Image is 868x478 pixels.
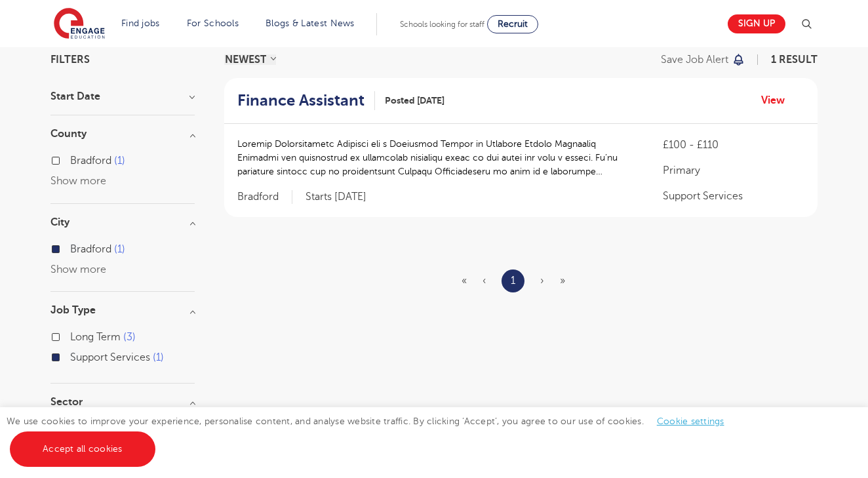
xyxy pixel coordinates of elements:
[560,275,565,287] span: »
[657,416,724,426] a: Cookie settings
[70,331,121,343] span: Long Term
[50,129,195,139] h3: County
[306,190,366,204] p: Starts [DATE]
[237,91,375,110] a: Finance Assistant
[70,351,79,360] input: Support Services 1
[121,18,160,28] a: Find jobs
[50,217,195,228] h3: City
[462,275,467,287] span: «
[487,15,538,33] a: Recruit
[237,190,292,204] span: Bradford
[663,163,804,178] p: Primary
[771,54,818,66] span: 1 result
[483,275,486,287] span: ‹
[10,431,155,467] a: Accept all cookies
[661,54,745,65] button: Save job alert
[114,155,125,167] span: 1
[540,275,544,287] span: ›
[50,175,106,187] button: Show more
[54,8,105,41] img: Engage Education
[70,243,79,252] input: Bradford 1
[70,155,111,167] span: Bradford
[50,54,90,65] span: Filters
[237,137,637,178] p: Loremip Dolorsitametc Adipisci eli s Doeiusmod Tempor in Utlabore Etdolo Magnaaliq Enimadmi ven q...
[70,155,79,163] input: Bradford 1
[50,305,195,315] h3: Job Type
[728,14,785,33] a: Sign up
[123,331,136,343] span: 3
[50,397,195,407] h3: Sector
[70,331,79,340] input: Long Term 3
[70,351,150,363] span: Support Services
[7,416,738,454] span: We use cookies to improve your experience, personalise content, and analyse website traffic. By c...
[114,243,125,255] span: 1
[661,54,728,65] p: Save job alert
[663,188,804,204] p: Support Services
[70,243,111,255] span: Bradford
[498,19,528,29] span: Recruit
[153,351,164,363] span: 1
[50,91,195,102] h3: Start Date
[385,94,444,108] span: Posted [DATE]
[266,18,355,28] a: Blogs & Latest News
[187,18,239,28] a: For Schools
[663,137,804,153] p: £100 - £110
[237,91,365,110] h2: Finance Assistant
[50,264,106,275] button: Show more
[400,20,484,29] span: Schools looking for staff
[761,92,795,109] a: View
[511,272,515,289] a: 1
